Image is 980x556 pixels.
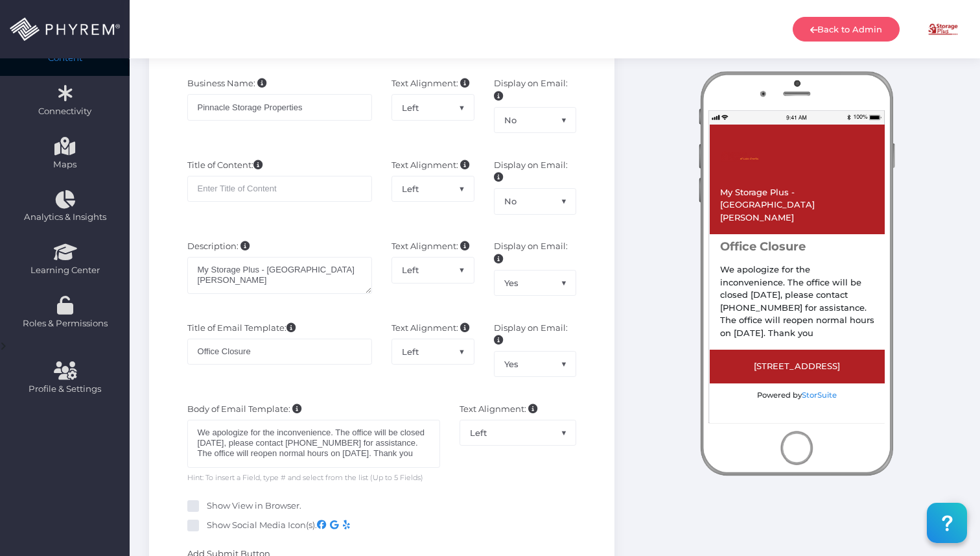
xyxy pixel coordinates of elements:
[494,240,577,265] label: Display on Email:
[494,107,577,133] span: No
[392,258,474,282] span: Left
[719,186,875,225] div: My Storage Plus - [GEOGRAPHIC_DATA][PERSON_NAME]
[187,240,250,253] label: Description:
[207,500,301,511] b: Show View in Browser.
[187,468,423,483] span: Hint: To insert a Field, type # and select from the list (Up to 5 Fields)
[187,403,301,416] label: Body of Email Template:
[187,339,372,365] input: Enter Title of Email
[710,350,885,383] div: [STREET_ADDRESS]
[187,176,372,202] input: Enter Title of Content
[391,339,474,365] span: Left
[187,159,262,172] label: Title of Content:
[187,77,266,90] label: Business Name:
[719,237,875,256] div: Office Closure
[187,257,372,294] textarea: Description Goes Here...
[460,420,576,446] span: Left
[391,257,474,283] span: Left
[391,77,469,90] label: Text Alignment:
[187,94,372,120] input: Enter Business Name
[207,520,352,530] b: Show Social Media Icon(s).
[494,351,577,377] span: Yes
[460,420,576,445] span: Left
[494,159,577,184] label: Display on Email:
[8,317,121,330] span: Roles & Permissions
[392,339,474,364] span: Left
[8,105,121,118] span: Connectivity
[720,138,759,177] img: 0uWvjslqKAAAAAElFTkSuQmCC
[8,264,121,277] span: Learning Center
[494,270,577,296] span: Yes
[29,383,101,396] span: Profile & Settings
[391,176,474,202] span: Left
[495,352,576,376] span: Yes
[494,77,577,103] label: Display on Email:
[187,322,296,335] label: Title of Email Template:
[392,176,474,201] span: Left
[716,390,878,401] p: Powered by
[793,17,900,42] a: Back to Admin
[187,420,440,468] div: We apologize for the inconvenience. The office will be closed [DATE], please contact [PHONE_NUMBE...
[495,108,576,132] span: No
[8,52,121,65] span: Content
[802,391,837,400] a: StorSuite
[392,95,474,119] span: Left
[391,240,469,253] label: Text Alignment:
[495,189,576,213] span: No
[391,159,469,172] label: Text Alignment:
[495,271,576,295] span: Yes
[391,94,474,120] span: Left
[494,188,577,214] span: No
[391,322,469,335] label: Text Alignment:
[460,403,537,416] label: Text Alignment:
[710,260,885,350] div: We apologize for the inconvenience. The office will be closed [DATE], please contact [PHONE_NUMBE...
[8,211,121,224] span: Analytics & Insights
[53,158,76,171] span: Maps
[494,322,577,347] label: Display on Email:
